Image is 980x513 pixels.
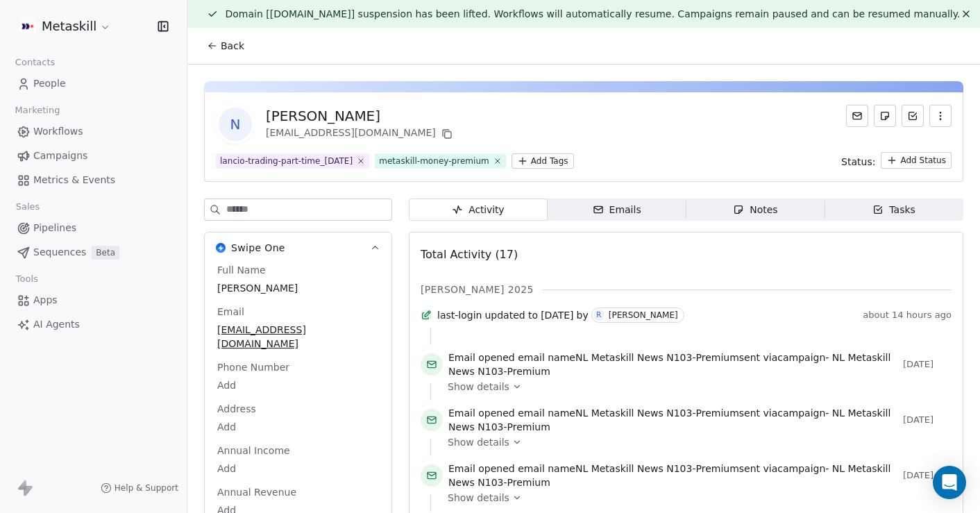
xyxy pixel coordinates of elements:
span: Metaskill [42,17,96,35]
button: Add Status [881,152,952,169]
span: [DATE] [903,359,952,370]
span: Marketing [9,100,66,121]
span: Annual Income [214,444,293,457]
button: Add Tags [512,153,574,169]
span: Email opened [448,407,515,419]
span: NL Metaskill News N103-Premium [575,352,739,363]
span: Status: [841,155,875,169]
span: [EMAIL_ADDRESS][DOMAIN_NAME] [217,323,379,351]
span: email name sent via campaign - [448,462,897,489]
a: Show details [448,380,942,394]
div: Tasks [872,203,915,217]
span: Email [214,305,247,319]
a: Apps [11,289,176,312]
span: NL Metaskill News N103-Premium [575,407,739,419]
span: People [33,76,66,91]
img: Swipe One [216,243,226,253]
div: [PERSON_NAME] [266,106,455,126]
span: email name sent via campaign - [448,406,897,434]
span: Show details [448,491,509,505]
span: Add [217,378,379,392]
span: [PERSON_NAME] 2025 [421,283,534,296]
span: Add [217,420,379,434]
span: Contacts [9,52,61,73]
span: Help & Support [115,482,178,494]
a: Show details [448,435,942,449]
div: Emails [593,203,641,217]
span: NL Metaskill News N103-Premium [575,463,739,474]
button: Back [198,33,253,58]
span: Sales [10,196,46,217]
span: Pipelines [33,221,76,235]
a: Show details [448,491,942,505]
a: Metrics & Events [11,169,176,192]
div: R [596,310,601,321]
a: Pipelines [11,217,176,239]
span: Email opened [448,352,515,363]
a: Campaigns [11,144,176,167]
span: about 14 hours ago [863,310,952,321]
span: Swipe One [231,241,285,255]
div: Notes [733,203,777,217]
div: metaskill-money-premium [379,155,489,167]
span: [PERSON_NAME] [217,281,379,295]
a: SequencesBeta [11,241,176,264]
span: by [577,308,589,322]
a: Workflows [11,120,176,143]
span: Show details [448,380,509,394]
span: Address [214,402,259,416]
div: [PERSON_NAME] [609,310,678,320]
span: Workflows [33,124,83,139]
div: [EMAIL_ADDRESS][DOMAIN_NAME] [266,126,455,142]
span: N [219,108,252,141]
span: Email opened [448,463,515,474]
span: [DATE] [541,308,573,322]
span: Phone Number [214,360,292,374]
span: Metrics & Events [33,173,115,187]
div: Open Intercom Messenger [933,466,966,499]
span: AI Agents [33,317,80,332]
span: Add [217,462,379,476]
span: updated to [484,308,538,322]
span: Full Name [214,263,269,277]
span: Apps [33,293,58,308]
a: AI Agents [11,313,176,336]
span: [DATE] [903,470,952,481]
img: AVATAR%20METASKILL%20-%20Colori%20Positivo.png [19,18,36,35]
span: Total Activity (17) [421,248,518,261]
span: Tools [10,269,44,289]
div: lancio-trading-part-time_[DATE] [220,155,353,167]
a: Help & Support [101,482,178,494]
span: Show details [448,435,509,449]
button: Metaskill [17,15,114,38]
span: Beta [92,246,119,260]
span: email name sent via campaign - [448,351,897,378]
span: Annual Revenue [214,485,299,499]
a: People [11,72,176,95]
span: Campaigns [33,149,87,163]
span: last-login [437,308,482,322]
span: [DATE] [903,414,952,426]
button: Swipe OneSwipe One [205,233,391,263]
span: Sequences [33,245,86,260]
span: Domain [[DOMAIN_NAME]] suspension has been lifted. Workflows will automatically resume. Campaigns... [225,8,960,19]
span: Back [221,39,244,53]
